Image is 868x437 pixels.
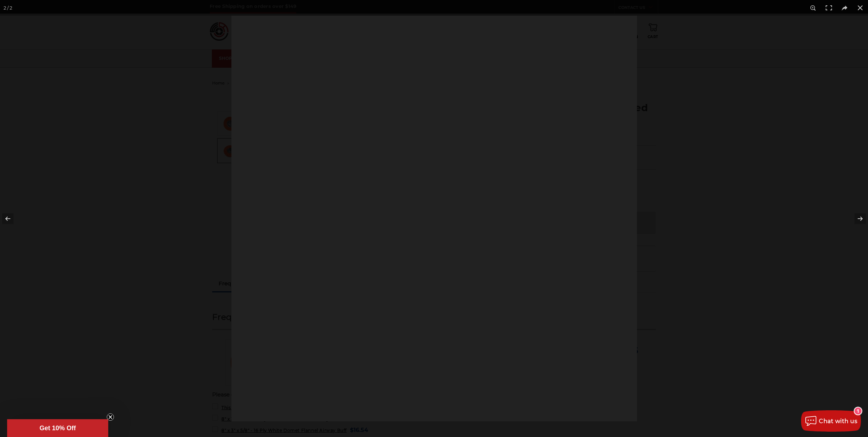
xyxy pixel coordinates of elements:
button: Chat with us [801,410,861,432]
div: 1 [854,407,862,415]
div: Get 10% OffClose teaser [7,419,108,437]
button: Next (arrow right) [843,201,868,236]
span: Get 10% Off [40,425,76,432]
span: Chat with us [819,418,857,425]
button: Close teaser [107,413,114,421]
